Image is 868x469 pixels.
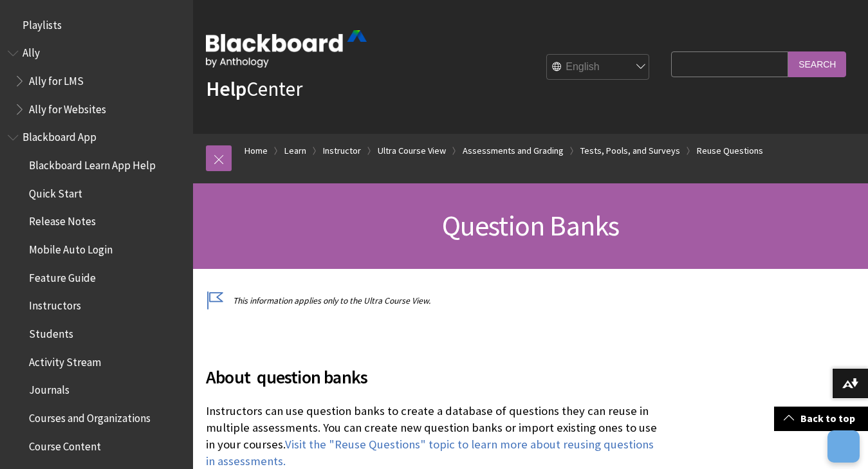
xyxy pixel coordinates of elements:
[29,407,151,425] span: Courses and Organizations
[378,143,446,159] a: Ultra Course View
[206,76,302,102] a: HelpCenter
[29,183,82,200] span: Quick Start
[29,351,101,369] span: Activity Stream
[774,407,868,430] a: Back to top
[206,76,246,102] strong: Help
[788,51,846,77] input: Search
[547,55,650,80] select: Site Language Selector
[206,363,665,391] span: About question banks
[463,143,564,159] a: Assessments and Grading
[206,295,665,307] p: This information applies only to the Ultra Course View.
[29,267,96,284] span: Feature Guide
[23,127,97,144] span: Blackboard App
[8,14,185,36] nav: Book outline for Playlists
[29,380,69,397] span: Journals
[245,143,268,159] a: Home
[29,295,81,313] span: Instructors
[697,143,763,159] a: Reuse Questions
[323,143,361,159] a: Instructor
[206,437,654,469] a: Visit the "Reuse Questions" topic to learn more about reusing questions in assessments.
[29,239,113,256] span: Mobile Auto Login
[29,323,73,340] span: Students
[442,208,620,243] span: Question Banks
[206,30,367,68] img: Blackboard by Anthology
[29,98,106,116] span: Ally for Websites
[29,211,96,228] span: Release Notes
[580,143,680,159] a: Tests, Pools, and Surveys
[827,430,860,463] button: فتح التفضيلات
[23,14,62,32] span: Playlists
[29,70,84,87] span: Ally for LMS
[23,42,40,60] span: Ally
[29,436,101,453] span: Course Content
[284,143,306,159] a: Learn
[29,154,156,172] span: Blackboard Learn App Help
[8,42,185,120] nav: Book outline for Anthology Ally Help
